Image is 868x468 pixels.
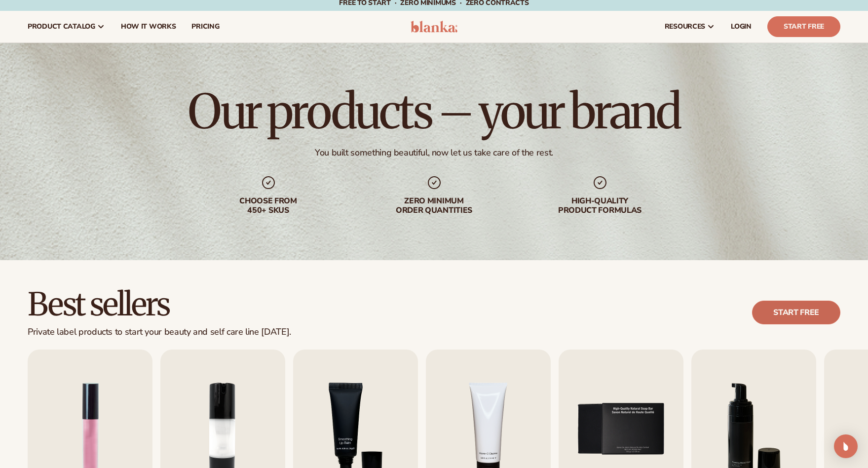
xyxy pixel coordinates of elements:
a: resources [657,11,723,42]
a: LOGIN [723,11,759,42]
img: logo [411,21,457,33]
div: Private label products to start your beauty and self care line [DATE]. [28,327,291,338]
a: Start Free [767,16,840,37]
div: Open Intercom Messenger [834,434,858,458]
a: product catalog [20,11,113,42]
span: product catalog [28,23,95,31]
h2: Best sellers [28,288,291,321]
h1: Our products – your brand [188,88,679,135]
span: How It Works [121,23,176,31]
a: How It Works [113,11,184,42]
a: pricing [184,11,227,42]
div: High-quality product formulas [537,196,663,215]
div: Zero minimum order quantities [371,196,497,215]
a: Start free [752,301,840,324]
span: resources [665,23,705,31]
div: You built something beautiful, now let us take care of the rest. [315,147,553,158]
span: pricing [191,23,219,31]
div: Choose from 450+ Skus [205,196,332,215]
span: LOGIN [731,23,752,31]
